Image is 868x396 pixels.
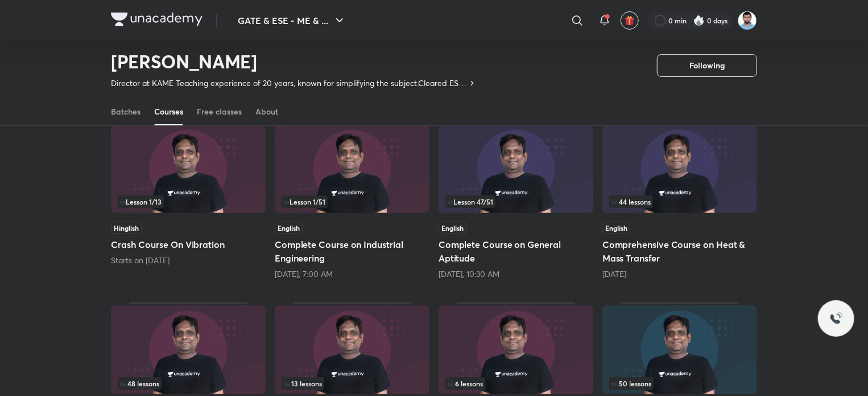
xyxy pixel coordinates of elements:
[118,377,259,390] div: left
[445,195,586,208] div: left
[154,98,183,125] a: Courses
[118,195,259,208] div: infosection
[197,98,242,125] a: Free classes
[154,106,183,117] div: Courses
[111,124,266,213] img: Thumbnail
[111,13,202,26] img: Company Logo
[231,9,353,32] button: GATE & ESE - ME & ...
[445,377,586,390] div: infosection
[439,121,593,280] div: Complete Course on General Aptitude
[275,124,429,213] img: Thumbnail
[602,238,757,265] h5: Comprehensive Course on Heat & Mass Transfer
[657,54,757,77] button: Following
[609,377,750,390] div: infocontainer
[111,121,266,280] div: Crash Course On Vibration
[602,121,757,280] div: Comprehensive Course on Heat & Mass Transfer
[609,195,750,208] div: infocontainer
[439,124,593,213] img: Thumbnail
[689,60,725,71] span: Following
[120,198,162,205] span: Lesson 1 / 13
[602,305,757,394] img: Thumbnail
[255,98,278,125] a: About
[282,195,423,208] div: infosection
[118,377,259,390] div: infocontainer
[602,268,757,280] div: 2 days ago
[111,106,140,117] div: Batches
[282,195,423,208] div: infocontainer
[609,195,750,208] div: left
[282,377,423,390] div: infosection
[284,380,322,387] span: 13 lessons
[275,222,303,234] span: English
[609,377,750,390] div: infosection
[118,195,259,208] div: left
[625,15,635,26] img: avatar
[611,198,651,205] span: 44 lessons
[609,377,750,390] div: left
[120,380,159,387] span: 48 lessons
[439,222,466,234] span: English
[602,124,757,213] img: Thumbnail
[445,195,586,208] div: infocontainer
[111,98,140,125] a: Batches
[284,198,325,205] span: Lesson 1 / 51
[445,377,586,390] div: left
[111,238,266,251] h5: Crash Course On Vibration
[275,305,429,394] img: Thumbnail
[439,268,593,280] div: Today, 10:30 AM
[111,305,266,394] img: Thumbnail
[282,377,423,390] div: infocontainer
[118,195,259,208] div: infocontainer
[255,106,278,117] div: About
[275,268,429,280] div: Today, 7:00 AM
[111,222,142,234] span: Hinglish
[609,195,750,208] div: infosection
[118,377,259,390] div: infosection
[111,255,266,266] div: Starts on Oct 10
[282,195,423,208] div: left
[439,305,593,394] img: Thumbnail
[738,11,757,30] img: Pravin Kumar
[439,238,593,265] h5: Complete Course on General Aptitude
[829,312,843,325] img: ttu
[111,13,202,29] a: Company Logo
[275,121,429,280] div: Complete Course on Industrial Engineering
[448,198,493,205] span: Lesson 47 / 51
[197,106,242,117] div: Free classes
[111,77,468,89] p: Director at KAME Teaching experience of 20 years, known for simplifying the subject.Cleared ESE t...
[445,377,586,390] div: infocontainer
[275,238,429,265] h5: Complete Course on Industrial Engineering
[693,15,705,26] img: streak
[448,380,483,387] span: 6 lessons
[602,222,630,234] span: English
[282,377,423,390] div: left
[111,50,477,73] h2: [PERSON_NAME]
[621,11,639,30] button: avatar
[445,195,586,208] div: infosection
[611,380,651,387] span: 50 lessons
